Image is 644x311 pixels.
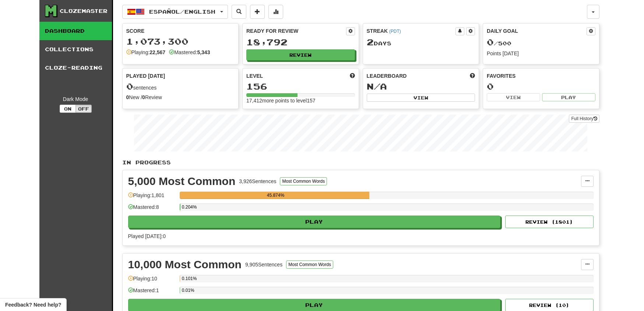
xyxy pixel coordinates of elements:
[367,38,475,47] div: Day s
[487,40,511,46] span: / 500
[367,37,374,47] span: 2
[128,192,176,204] div: Playing: 1,801
[280,177,327,185] button: Most Common Words
[60,105,76,113] button: On
[487,50,595,57] div: Points [DATE]
[128,275,176,287] div: Playing: 10
[367,94,475,102] button: View
[182,192,369,199] div: 45.874%
[350,72,355,80] span: Score more points to level up
[246,49,355,60] button: Review
[126,94,235,101] div: New / Review
[5,301,61,308] span: Open feedback widget
[39,59,112,77] a: Cloze-Reading
[505,216,594,228] button: Review (1801)
[487,93,540,101] button: View
[286,261,333,269] button: Most Common Words
[126,81,133,91] span: 0
[128,233,166,239] span: Played [DATE]: 0
[128,203,176,216] div: Mastered: 8
[268,5,283,19] button: More stats
[487,72,595,80] div: Favorites
[75,105,92,113] button: Off
[149,8,215,15] span: Español / English
[367,27,456,35] div: Streak
[126,37,235,46] div: 1,073,300
[487,27,587,35] div: Daily Goal
[487,82,595,91] div: 0
[45,95,106,103] div: Dark Mode
[126,94,129,100] strong: 0
[239,178,276,185] div: 3,926 Sentences
[122,159,599,166] p: In Progress
[470,72,475,80] span: This week in points, UTC
[128,216,501,228] button: Play
[487,37,494,47] span: 0
[126,49,166,56] div: Playing:
[126,82,235,91] div: sentences
[367,72,407,80] span: Leaderboard
[246,27,346,35] div: Ready for Review
[126,72,165,80] span: Played [DATE]
[142,94,145,100] strong: 0
[128,259,242,270] div: 10,000 Most Common
[169,49,210,56] div: Mastered:
[246,82,355,91] div: 156
[246,97,355,104] div: 17,412 more points to level 157
[245,261,282,268] div: 9,905 Sentences
[39,22,112,40] a: Dashboard
[389,29,401,34] a: (PDT)
[128,176,236,187] div: 5,000 Most Common
[39,40,112,59] a: Collections
[60,7,108,15] div: Clozemaster
[232,5,246,19] button: Search sentences
[542,93,595,101] button: Play
[250,5,265,19] button: Add sentence to collection
[246,72,263,80] span: Level
[246,38,355,47] div: 18,792
[122,5,228,19] button: Español/English
[367,81,387,91] span: N/A
[569,115,599,123] a: Full History
[126,27,235,35] div: Score
[197,49,210,55] strong: 5,343
[128,287,176,299] div: Mastered: 1
[149,49,165,55] strong: 22,567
